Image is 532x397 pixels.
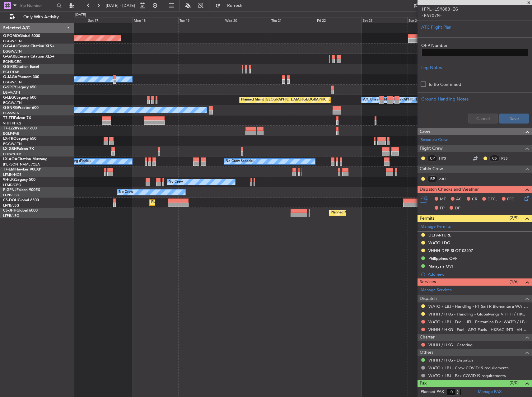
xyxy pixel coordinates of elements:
a: LFMD/CEQ [3,183,21,187]
div: ISP [427,175,437,182]
a: VHHH / HKG - Handling - Globalwings VHHH / HKG [428,311,525,317]
a: F-GPNJFalcon 900EX [3,188,40,192]
a: EGLF/FAB [3,70,19,74]
label: Planned PAX [421,389,444,395]
span: DFC, [488,196,497,203]
div: Sun 24 [407,17,453,23]
div: WATO LDG [428,240,450,245]
span: G-SPCY [3,86,16,89]
a: G-JAGAPhenom 300 [3,75,39,79]
span: Services [420,278,436,286]
span: CS-DOU [3,198,18,202]
div: Planned Maint [GEOGRAPHIC_DATA] ([GEOGRAPHIC_DATA]) [151,198,249,207]
span: F-GPNJ [3,188,16,192]
span: Permits [420,215,434,222]
a: EGGW/LTN [3,49,22,54]
a: RSS [501,156,515,161]
a: T7-FFIFalcon 7X [3,116,31,120]
a: Schedule Crew [421,137,448,143]
a: Manage Permits [421,224,451,230]
div: Planned Maint [GEOGRAPHIC_DATA] ([GEOGRAPHIC_DATA]) [331,208,429,217]
span: T7-LZZI [3,127,16,130]
a: EGGW/LTN [3,80,22,85]
span: Dispatch Checks and Weather [420,186,479,193]
div: Philippines OVF [428,256,457,261]
div: Sun 17 [87,17,133,23]
a: G-LEGCLegacy 600 [3,96,36,100]
span: T7-EMI [3,168,15,171]
a: WATO / LBJ - Crew COVID19 requirements [428,365,509,371]
div: Sat 23 [362,17,407,23]
span: FP [440,205,445,212]
a: Manage PAX [478,389,502,395]
div: Add new [428,272,529,277]
a: LFMN/NCE [3,172,21,177]
div: Tue 19 [178,17,224,23]
span: Pax [420,380,427,387]
input: Trip Number [19,1,55,10]
span: G-JAGA [3,75,17,79]
div: No Crew Sabadell [226,157,254,166]
span: AC [456,196,462,203]
a: WATO / LBJ - Fuel - JFI - Pertamina Fuel WATO / LBJ [428,319,526,325]
div: ATC Flight Plan [421,24,528,30]
a: EGSS/STN [3,111,20,115]
span: Refresh [222,3,248,8]
code: (FPL-LSM888-IG [421,7,458,12]
a: [PERSON_NAME]/QSA [3,162,40,167]
div: No Crew [169,177,183,187]
span: CR [472,196,477,203]
span: Charter [420,334,435,341]
span: G-ENRG [3,106,18,110]
span: CS-JHH [3,209,16,213]
span: LX-GBH [3,147,17,151]
div: Fri 22 [316,17,362,23]
span: (0/0) [510,380,519,386]
a: LX-TROLegacy 650 [3,137,36,141]
a: G-SPCYLegacy 650 [3,86,36,89]
label: To Be Confirmed [428,81,461,88]
a: WATO / LBJ - Pax COVID19 requirements [428,373,506,378]
a: VHHH/HKG [3,121,21,126]
span: MF [440,196,446,203]
a: EGLF/FAB [3,131,19,136]
a: LX-GBHFalcon 7X [3,147,34,151]
span: Others [420,349,433,356]
div: No Crew [119,188,133,197]
span: 9H-LPZ [3,178,16,182]
a: EGGW/LTN [3,39,22,44]
a: VHHH / HKG - Catering [428,342,473,348]
span: LX-TRO [3,137,16,141]
a: LFPB/LBG [3,203,19,208]
span: G-LEGC [3,96,16,100]
span: Dispatch [420,295,437,302]
span: G-SIRS [3,65,15,69]
span: T7-FFI [3,116,14,120]
a: LX-AOACitation Mustang [3,157,48,161]
a: 9H-LPZLegacy 500 [3,178,35,182]
a: T7-LZZIPraetor 600 [3,127,37,130]
span: G-FOMO [3,34,19,38]
label: OFP Number [421,42,528,49]
a: G-SIRSCitation Excel [3,65,39,69]
a: G-GAALCessna Citation XLS+ [3,44,54,48]
div: Planned Maint [GEOGRAPHIC_DATA] ([GEOGRAPHIC_DATA]) [241,95,339,105]
a: HPS [439,156,453,161]
span: (1/6) [510,278,519,285]
a: VHHH / HKG - Fuel - AEG Fuels - HKBAC INTL- VHHH / HKG [428,327,529,332]
a: Manage Services [421,287,452,293]
span: G-GAAL [3,44,17,48]
span: G-GARE [3,55,17,58]
span: (2/5) [510,215,519,221]
a: EGGW/LTN [3,100,22,105]
div: Mon 18 [133,17,178,23]
a: EGGW/LTN [3,142,22,146]
div: DEPARTURE [428,232,451,238]
div: [DATE] [75,12,86,18]
a: WATO / LBJ - Handling - PT Sari R Biomantara WATO / LBJ [428,304,529,309]
span: FFC [507,196,514,203]
a: G-ENRGPraetor 600 [3,106,39,110]
a: T7-EMIHawker 900XP [3,168,41,171]
a: LGAV/ATH [3,90,20,95]
a: EGNR/CEG [3,59,22,64]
